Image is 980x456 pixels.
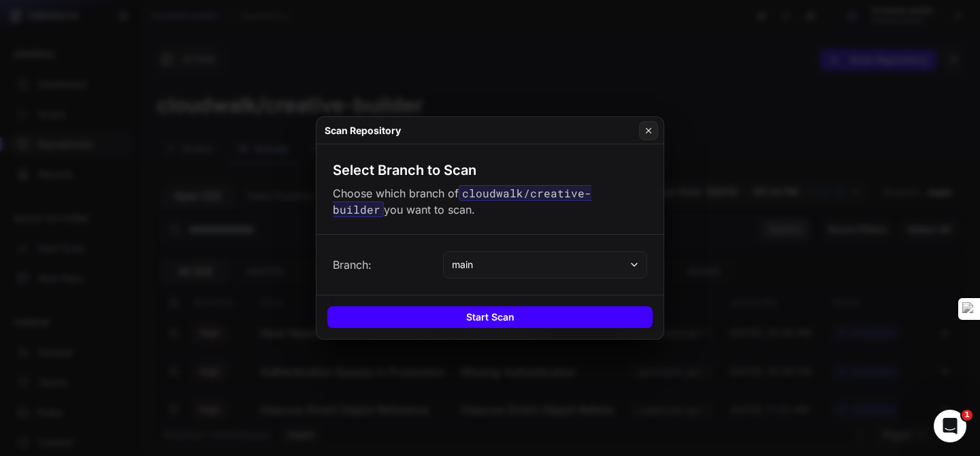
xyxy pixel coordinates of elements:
[327,306,653,328] button: Start Scan
[325,124,401,137] h4: Scan Repository
[333,161,476,180] h3: Select Branch to Scan
[333,185,591,217] code: cloudwalk/creative-builder
[443,251,647,278] button: main
[452,258,473,272] span: main
[962,410,973,421] span: 1
[934,410,966,442] iframe: Intercom live chat
[333,257,372,273] span: Branch:
[333,185,647,218] p: Choose which branch of you want to scan.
